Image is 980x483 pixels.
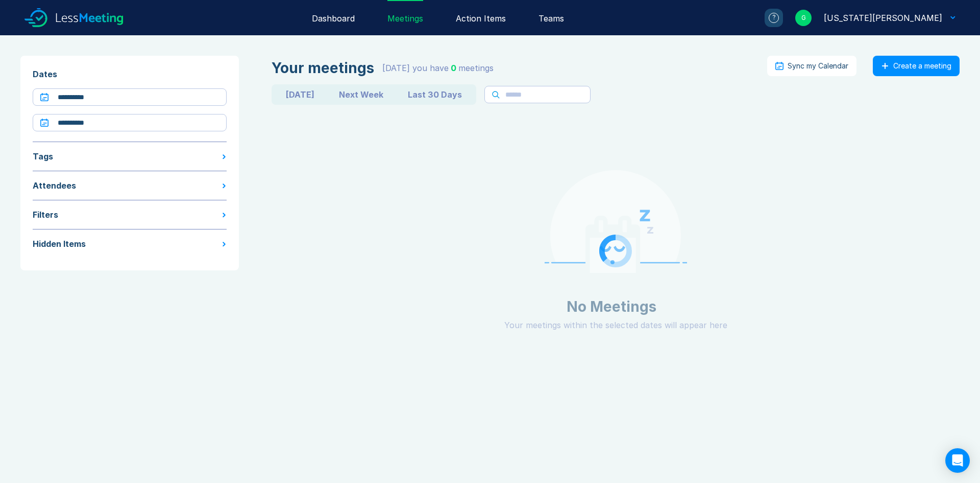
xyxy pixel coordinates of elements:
div: Dates [33,68,227,80]
div: [DATE] you have meeting s [382,62,494,74]
div: Filters [33,209,58,221]
div: Create a meeting [893,62,951,70]
a: ? [752,9,783,27]
div: Attendees [33,179,76,192]
div: Tags [33,150,53,163]
div: Sync my Calendar [788,62,848,70]
button: Create a meeting [873,56,960,76]
button: [DATE] [274,86,327,103]
div: Open Intercom Messenger [945,448,970,473]
button: Last 30 Days [396,86,474,103]
div: Georgia Kellie [824,12,942,24]
div: ? [769,13,779,23]
div: Hidden Items [33,238,86,250]
div: Your meetings [272,60,374,76]
button: Sync my Calendar [767,56,856,76]
button: Next Week [327,86,396,103]
div: G [795,10,812,26]
span: 0 [451,63,456,73]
